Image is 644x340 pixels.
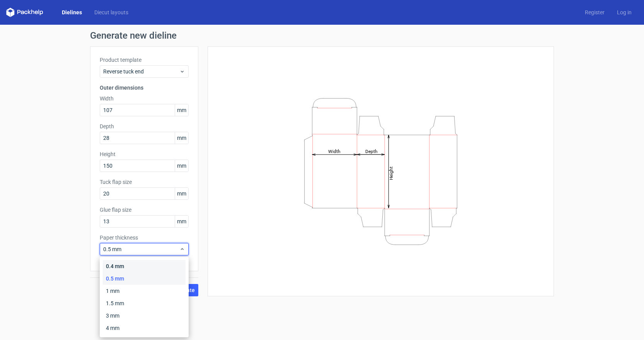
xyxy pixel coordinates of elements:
span: mm [175,188,188,199]
tspan: Height [388,166,394,180]
label: Height [100,150,189,158]
div: 1.5 mm [103,297,186,309]
span: 0.5 mm [103,245,179,253]
div: 1 mm [103,285,186,297]
a: Dielines [56,8,88,16]
span: mm [175,104,188,116]
a: Diecut layouts [88,8,135,16]
div: 0.5 mm [103,272,186,285]
span: mm [175,216,188,227]
div: 0.4 mm [103,260,186,272]
div: 3 mm [103,309,186,322]
h1: Generate new dieline [90,31,554,40]
div: 4 mm [103,322,186,334]
span: Reverse tuck end [103,68,179,75]
tspan: Width [328,148,341,154]
label: Depth [100,122,189,130]
label: Paper thickness [100,234,189,241]
label: Product template [100,56,189,64]
label: Tuck flap size [100,178,189,186]
tspan: Depth [365,148,378,154]
span: mm [175,160,188,172]
h3: Outer dimensions [100,84,189,92]
a: Register [579,8,611,16]
label: Width [100,95,189,102]
a: Log in [611,8,638,16]
span: mm [175,132,188,144]
label: Glue flap size [100,206,189,214]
